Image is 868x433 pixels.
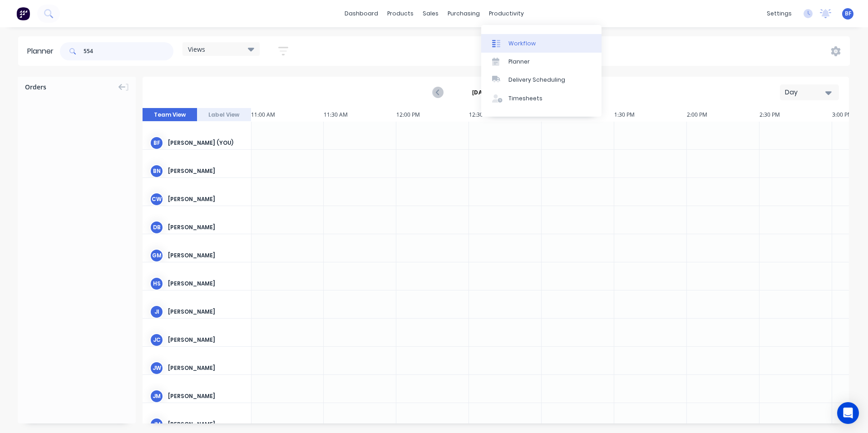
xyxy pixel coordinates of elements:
div: [PERSON_NAME] [168,308,244,316]
div: Planner [27,46,58,57]
div: [PERSON_NAME] [168,223,244,231]
div: JC [150,333,163,347]
div: Timesheets [508,94,542,103]
div: products [383,7,418,20]
span: Orders [25,82,46,92]
div: [PERSON_NAME] [168,251,244,260]
div: JM [150,389,163,403]
img: Factory [16,7,30,20]
div: [PERSON_NAME] (You) [168,139,244,147]
a: Delivery Scheduling [481,71,602,89]
div: [PERSON_NAME] [168,364,244,372]
div: BF [150,136,163,150]
div: BN [150,164,163,178]
div: productivity [484,7,528,20]
a: Workflow [481,34,602,52]
div: HS [150,277,163,290]
div: Open Intercom Messenger [837,402,859,424]
button: Day [780,84,839,100]
div: purchasing [443,7,484,20]
a: Timesheets [481,89,602,108]
div: 11:30 AM [324,108,396,122]
div: sales [418,7,443,20]
div: Workflow [508,39,536,48]
div: Planner [508,58,530,66]
div: Day [785,88,827,97]
div: JM [150,418,163,431]
div: [PERSON_NAME] [168,392,244,400]
input: Search for orders... [84,42,173,60]
div: 1:30 PM [614,108,687,122]
div: [PERSON_NAME] [168,280,244,288]
div: GM [150,249,163,262]
div: [PERSON_NAME] [168,167,244,175]
span: BF [845,10,851,18]
div: [PERSON_NAME] [168,420,244,428]
div: DB [150,221,163,234]
a: Planner [481,53,602,71]
div: 2:00 PM [687,108,759,122]
div: settings [762,7,796,20]
div: Delivery Scheduling [508,76,565,84]
div: JI [150,305,163,319]
div: [PERSON_NAME] [168,195,244,203]
div: CW [150,192,163,206]
button: Label View [197,108,252,122]
div: 12:00 PM [396,108,469,122]
strong: [DATE] [472,89,490,97]
span: Views [188,44,205,54]
div: [PERSON_NAME] [168,336,244,344]
div: 12:30 PM [469,108,542,122]
div: 11:00 AM [251,108,324,122]
div: 2:30 PM [759,108,832,122]
div: JW [150,361,163,375]
button: Previous page [433,87,444,98]
button: Team View [143,108,197,122]
a: dashboard [340,7,383,20]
